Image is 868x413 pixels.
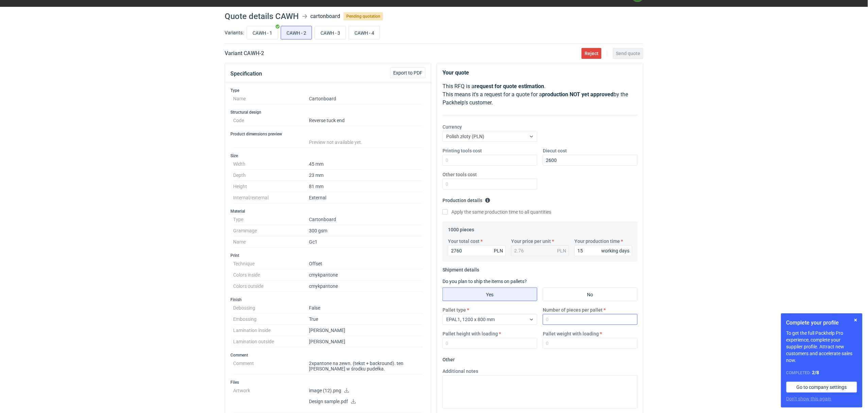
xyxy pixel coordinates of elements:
[585,51,598,56] span: Reject
[786,369,857,376] div: Completed:
[233,302,309,314] dt: Debossing
[442,279,527,284] label: Do you plan to ship the items on pallets?
[309,159,423,170] dd: 45 mm
[233,225,309,236] dt: Grammage
[442,82,638,107] p: This RFQ is a . This means it's a request for a quote for a by the Packhelp's customer.
[442,155,537,166] input: 0
[225,49,264,57] h2: Variant CAWH - 2
[281,26,312,39] label: CAWH - 2
[442,171,477,178] label: Other tools cost
[247,26,278,39] label: CAWH - 1
[494,247,503,254] div: PLN
[233,159,309,170] dt: Width
[230,153,426,159] h3: Size
[230,66,262,82] button: Specification
[233,314,309,325] dt: Embossing
[230,380,426,385] h3: Files
[442,338,537,349] input: 0
[613,48,643,59] button: Send quote
[309,336,423,347] dd: [PERSON_NAME]
[543,330,599,337] label: Pallet weight with loading
[309,399,423,405] p: Design sample.pdf
[230,88,426,93] h3: Type
[315,26,346,39] label: CAWH - 3
[543,147,567,154] label: Diecut cost
[349,26,380,39] label: CAWH - 4
[442,368,478,375] label: Additional notes
[233,115,309,126] dt: Code
[233,236,309,248] dt: Name
[233,281,309,292] dt: Colors outside
[448,245,506,256] input: 0
[309,281,423,292] dd: cmyk pantone
[581,48,602,59] button: Reject
[309,314,423,325] dd: True
[309,358,423,375] dd: 2xpantone na zewn. (tekst + backround). ten [PERSON_NAME] w środku pudełka.
[442,354,455,362] legend: Other
[309,93,423,104] dd: Cartonboard
[543,307,603,313] label: Number of pieces per pallet
[233,385,309,413] dt: Artwork
[786,382,857,393] a: Go to company settings
[309,302,423,314] dd: False
[442,69,469,76] strong: Your quote
[786,395,832,402] button: Don’t show this again
[225,29,244,36] label: Variants:
[233,214,309,225] dt: Type
[233,258,309,269] dt: Technique
[225,12,299,20] h1: Quote details CAWH
[448,224,474,232] legend: 1000 pieces
[233,269,309,281] dt: Colors inside
[309,170,423,181] dd: 23 mm
[446,317,495,322] span: EPAL1, 1200 x 800 mm
[616,51,640,56] span: Send quote
[230,131,426,137] h3: Product dimensions preview
[309,225,423,236] dd: 300 gsm
[233,336,309,347] dt: Lamination outside
[786,330,857,364] p: To get the full Packhelp Pro experience, complete your supplier profile. Attract new customers an...
[448,238,480,245] label: Your total cost
[442,287,537,301] label: Yes
[233,358,309,375] dt: Comment
[309,214,423,225] dd: Cartonboard
[233,181,309,192] dt: Height
[601,247,629,254] div: working days
[442,147,482,154] label: Printing tools cost
[230,297,426,302] h3: Finish
[309,115,423,126] dd: Reverse tuck end
[543,338,638,349] input: 0
[309,269,423,281] dd: cmyk pantone
[574,245,632,256] input: 0
[543,314,638,325] input: 0
[309,388,423,394] p: image (12).png
[442,264,479,272] legend: Shipment details
[309,139,362,145] span: Preview not available yet.
[442,307,466,313] label: Pallet type
[230,110,426,115] h3: Structural design
[442,123,462,130] label: Currency
[446,134,484,139] span: Polish złoty (PLN)
[542,91,613,98] strong: production NOT yet approved
[309,236,423,248] dd: Gc1
[309,181,423,192] dd: 81 mm
[511,238,551,245] label: Your price per unit
[310,12,340,20] div: cartonboard
[543,287,638,301] label: No
[442,179,537,189] input: 0
[574,238,620,245] label: Your production time
[309,325,423,336] dd: [PERSON_NAME]
[442,195,490,203] legend: Production details
[309,258,423,269] dd: Offset
[393,70,422,75] span: Export to PDF
[786,319,857,327] h1: Complete your profile
[557,247,566,254] div: PLN
[344,12,383,20] span: Pending quotation
[233,93,309,104] dt: Name
[543,155,638,166] input: 0
[233,192,309,203] dt: Internal/external
[442,209,551,215] label: Apply the same production time to all quantities
[230,209,426,214] h3: Material
[230,352,426,358] h3: Comment
[852,316,860,324] button: Skip for now
[812,370,819,375] strong: 2 / 8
